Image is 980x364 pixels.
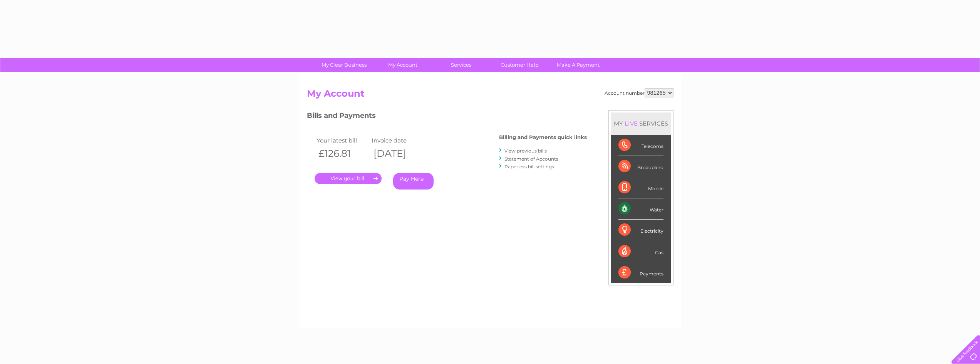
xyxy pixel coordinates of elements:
[618,241,663,262] div: Gas
[315,135,370,146] td: Your latest bill
[623,120,639,127] div: LIVE
[611,112,671,134] div: MY SERVICES
[315,173,382,184] a: .
[618,135,663,156] div: Telecoms
[618,198,663,220] div: Water
[618,177,663,198] div: Mobile
[307,110,587,124] h3: Bills and Payments
[546,58,610,72] a: Make A Payment
[370,146,425,161] th: [DATE]
[307,88,673,103] h2: My Account
[618,156,663,177] div: Broadband
[499,134,587,140] h4: Billing and Payments quick links
[504,156,558,162] a: Statement of Accounts
[315,146,370,161] th: £126.81
[371,58,434,72] a: My Account
[605,88,673,97] div: Account number
[429,58,493,72] a: Services
[618,220,663,241] div: Electricity
[393,173,434,190] a: Pay Here
[370,135,425,146] td: Invoice date
[504,148,547,154] a: View previous bills
[504,164,554,169] a: Paperless bill settings
[312,58,376,72] a: My Clear Business
[618,262,663,283] div: Payments
[488,58,551,72] a: Customer Help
